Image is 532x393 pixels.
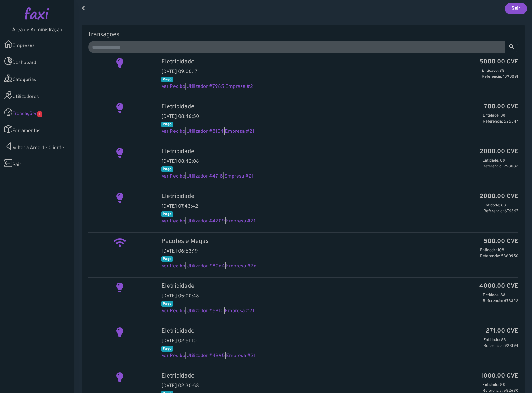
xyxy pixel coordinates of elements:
b: 271.00 CVE [486,327,518,335]
a: Sair [505,3,527,14]
p: Referencia: 928194 [483,343,518,349]
a: Utilizador #4995 [186,353,225,359]
span: Pago [161,122,173,127]
a: Empresa #21 [225,128,254,135]
p: Entidade: 88 [483,292,518,298]
div: [DATE] 08:46:50 | | [157,103,523,135]
b: 700.00 CVE [484,103,518,110]
a: Empresa #26 [226,263,257,269]
a: Utilizador #7985 [186,84,224,90]
p: Referencia: 525547 [483,119,518,125]
p: Referencia: 676867 [483,209,518,214]
a: Ver Recibo [161,128,185,135]
a: Empresa #21 [225,84,255,90]
span: Pago [161,301,173,307]
a: Empresa #21 [226,218,255,224]
span: Pago [161,256,173,262]
b: 2000.00 CVE [480,148,518,155]
h5: Transações [88,31,518,38]
div: [DATE] 07:43:42 | | [157,193,523,225]
h5: Eletricidade [161,193,518,200]
h5: Eletricidade [161,148,518,155]
b: 500.00 CVE [484,238,518,245]
a: Utilizador #8064 [186,263,225,269]
div: [DATE] 02:51:10 | | [157,327,523,360]
a: Ver Recibo [161,353,185,359]
a: Utilizador #8104 [186,128,224,135]
p: Entidade: 88 [483,337,518,343]
b: 4000.00 CVE [479,283,518,290]
span: Pago [161,211,173,217]
h5: Eletricidade [161,58,518,66]
p: Entidade: 88 [482,68,518,74]
a: Utilizador #5810 [186,308,224,314]
b: 2000.00 CVE [480,193,518,200]
h5: Pacotes e Megas [161,238,518,245]
div: [DATE] 05:00:48 | | [157,283,523,315]
h5: Eletricidade [161,103,518,110]
a: Ver Recibo [161,173,185,179]
b: 5000.00 CVE [480,58,518,66]
a: Empresa #21 [225,308,254,314]
a: Utilizador #4718 [186,173,223,179]
div: [DATE] 09:00:17 | | [157,58,523,90]
h5: Eletricidade [161,283,518,290]
a: Ver Recibo [161,218,185,224]
p: Referencia: 1393891 [482,74,518,80]
p: Referencia: 5360950 [480,253,518,259]
p: Entidade: 88 [482,382,518,388]
span: Pago [161,346,173,352]
a: Empresa #21 [226,353,255,359]
p: Entidade: 88 [482,158,518,164]
a: Ver Recibo [161,84,185,90]
p: Entidade: 88 [483,203,518,209]
p: Entidade: 88 [483,113,518,119]
a: Ver Recibo [161,263,185,269]
p: Referencia: 298082 [482,164,518,170]
b: 1000.00 CVE [481,372,518,380]
div: [DATE] 06:53:19 | | [157,238,523,270]
a: Utilizador #4209 [186,218,225,224]
div: [DATE] 08:42:06 | | [157,148,523,180]
span: Pago [161,77,173,82]
h5: Eletricidade [161,327,518,335]
span: Pago [161,166,173,172]
p: Referencia: 678322 [483,298,518,304]
span: 1 [37,111,42,117]
h5: Eletricidade [161,372,518,380]
a: Ver Recibo [161,308,185,314]
p: Entidade: 108 [480,248,518,253]
a: Empresa #21 [224,173,254,179]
